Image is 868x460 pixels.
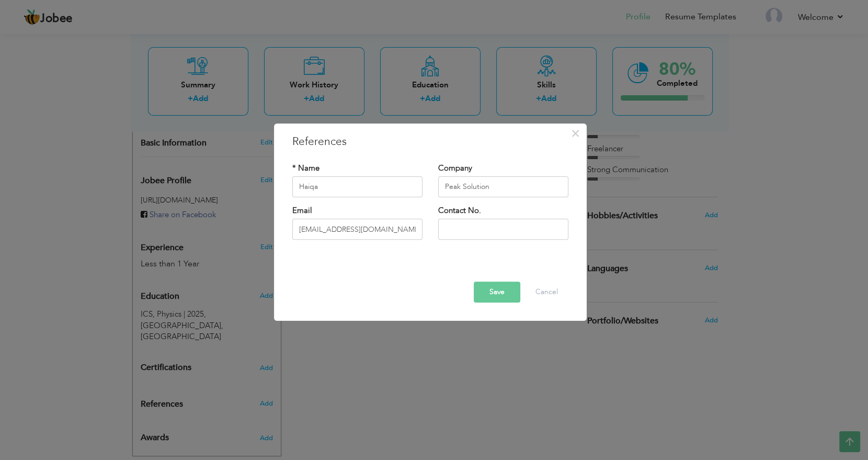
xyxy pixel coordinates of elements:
span: × [571,124,580,143]
label: * Name [292,163,319,174]
label: Company [438,163,472,174]
label: Email [292,205,312,216]
button: Cancel [525,282,568,302]
button: Close [567,125,584,142]
h3: References [292,134,568,150]
button: Save [474,282,520,302]
label: Contact No. [438,205,481,216]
